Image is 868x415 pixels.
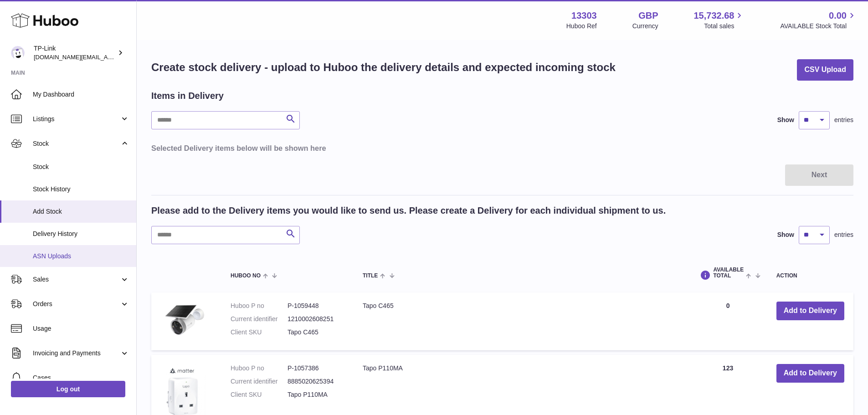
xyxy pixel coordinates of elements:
span: Stock [33,163,129,171]
span: entries [834,116,853,124]
td: 0 [688,292,767,350]
h3: Selected Delivery items below will be shown here [151,143,853,153]
h2: Items in Delivery [151,90,224,102]
td: Tapo C465 [354,292,688,350]
div: TP-Link [34,44,116,61]
dt: Current identifier [231,377,288,386]
h1: Create stock delivery - upload to Huboo the delivery details and expected incoming stock [151,60,616,75]
div: Action [776,273,844,279]
span: Orders [33,300,120,308]
span: Add Stock [33,207,129,216]
div: Huboo Ref [566,22,597,31]
span: [DOMAIN_NAME][EMAIL_ADDRESS][DOMAIN_NAME] [34,53,181,61]
button: CSV Upload [797,59,853,81]
dt: Huboo P no [231,364,288,373]
h2: Please add to the Delivery items you would like to send us. Please create a Delivery for each ind... [151,205,666,217]
span: Total sales [704,22,745,31]
dd: Tapo P110MA [288,390,344,399]
label: Show [777,231,794,239]
span: entries [834,231,853,239]
span: Invoicing and Payments [33,349,120,358]
span: Cases [33,374,129,382]
button: Add to Delivery [776,364,844,383]
span: Usage [33,324,129,333]
dt: Client SKU [231,390,288,399]
a: 15,732.68 Total sales [693,10,745,31]
span: 15,732.68 [693,10,734,22]
span: Delivery History [33,230,129,238]
img: Tapo C465 [160,302,206,338]
dd: 8885020625394 [288,377,344,386]
div: Currency [632,22,658,31]
dt: Huboo P no [231,302,288,310]
span: 0.00 [829,10,847,22]
dt: Client SKU [231,328,288,337]
dd: 1210002608251 [288,315,344,323]
span: AVAILABLE Stock Total [780,22,857,31]
span: Sales [33,275,120,284]
dd: Tapo C465 [288,328,344,337]
dt: Current identifier [231,315,288,323]
dd: P-1059448 [288,302,344,310]
strong: GBP [638,10,658,22]
dd: P-1057386 [288,364,344,373]
a: Log out [11,381,125,397]
span: Stock History [33,185,129,194]
span: Listings [33,115,120,123]
span: Title [363,273,378,279]
span: Huboo no [231,273,261,279]
strong: 13303 [571,10,597,22]
span: AVAILABLE Total [713,267,744,279]
span: ASN Uploads [33,252,129,261]
img: purchase.uk@tp-link.com [11,46,25,60]
label: Show [777,116,794,124]
a: 0.00 AVAILABLE Stock Total [780,10,857,31]
button: Add to Delivery [776,302,844,320]
span: Stock [33,139,120,148]
span: My Dashboard [33,90,129,99]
